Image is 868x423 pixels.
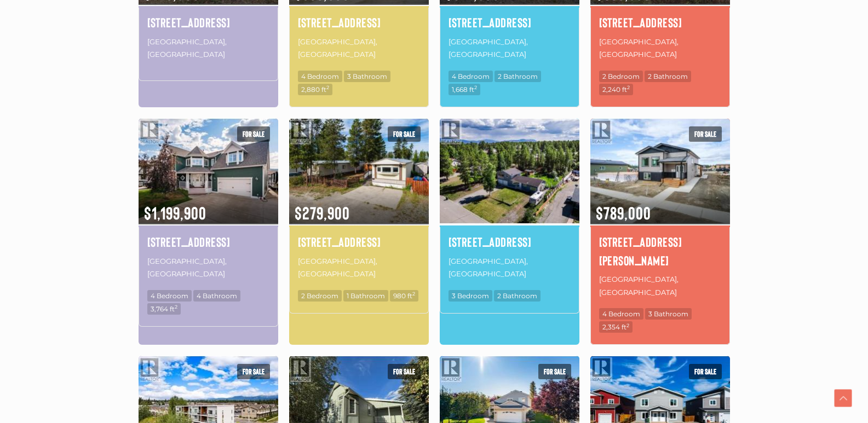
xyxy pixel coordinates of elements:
span: 2,354 ft [599,321,633,333]
span: 3 Bathroom [645,308,692,320]
span: For sale [237,364,270,379]
span: 2 Bathroom [495,71,541,82]
span: 1,668 ft [449,84,480,95]
img: 5 GEM PLACE, Whitehorse, Yukon [139,117,278,225]
img: 190-986 RANGE ROAD, Whitehorse, Yukon [289,117,429,225]
span: For sale [388,364,421,379]
span: 3,764 ft [147,303,181,315]
p: [GEOGRAPHIC_DATA], [GEOGRAPHIC_DATA] [599,272,721,300]
span: 4 Bathroom [193,290,240,302]
span: 4 Bedroom [449,71,493,82]
span: 4 Bedroom [298,71,342,82]
span: 2 Bedroom [599,71,643,82]
span: 980 ft [390,290,418,302]
p: [GEOGRAPHIC_DATA], [GEOGRAPHIC_DATA] [147,254,269,282]
sup: 2 [626,322,629,328]
span: For sale [237,126,270,142]
span: 2,240 ft [599,84,633,95]
p: [GEOGRAPHIC_DATA], [GEOGRAPHIC_DATA] [449,34,571,62]
a: [STREET_ADDRESS] [298,233,420,251]
a: [STREET_ADDRESS] [449,13,571,32]
span: $1,199,900 [139,188,278,224]
p: [GEOGRAPHIC_DATA], [GEOGRAPHIC_DATA] [298,34,420,62]
sup: 2 [627,84,630,90]
span: 3 Bedroom [449,290,492,302]
a: [STREET_ADDRESS] [298,13,420,32]
span: 2 Bedroom [298,290,342,302]
sup: 2 [412,291,415,297]
img: 28 10TH AVENUE, Whitehorse, Yukon [440,117,579,225]
sup: 2 [474,84,477,90]
span: For sale [689,126,722,142]
span: 1 Bathroom [343,290,388,302]
sup: 2 [175,304,177,310]
p: [GEOGRAPHIC_DATA], [GEOGRAPHIC_DATA] [599,34,721,62]
span: For sale [538,364,571,379]
span: 2 Bathroom [645,71,691,82]
a: [STREET_ADDRESS] [599,13,721,32]
p: [GEOGRAPHIC_DATA], [GEOGRAPHIC_DATA] [147,34,269,62]
a: [STREET_ADDRESS] [147,13,269,32]
span: For sale [689,364,722,379]
span: 2 Bathroom [494,290,541,302]
span: $789,000 [590,188,730,224]
p: [GEOGRAPHIC_DATA], [GEOGRAPHIC_DATA] [449,254,571,282]
sup: 2 [326,84,329,90]
img: 221 LEOTA STREET, Whitehorse, Yukon [590,117,730,225]
span: $279,900 [289,188,429,224]
span: 2,880 ft [298,84,332,95]
span: For sale [388,126,421,142]
p: [GEOGRAPHIC_DATA], [GEOGRAPHIC_DATA] [298,254,420,282]
span: 4 Bedroom [147,290,192,302]
a: [STREET_ADDRESS][PERSON_NAME] [599,233,721,269]
a: [STREET_ADDRESS] [147,233,269,251]
span: 3 Bathroom [344,71,390,82]
a: [STREET_ADDRESS] [449,233,571,251]
span: 4 Bedroom [599,308,643,320]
